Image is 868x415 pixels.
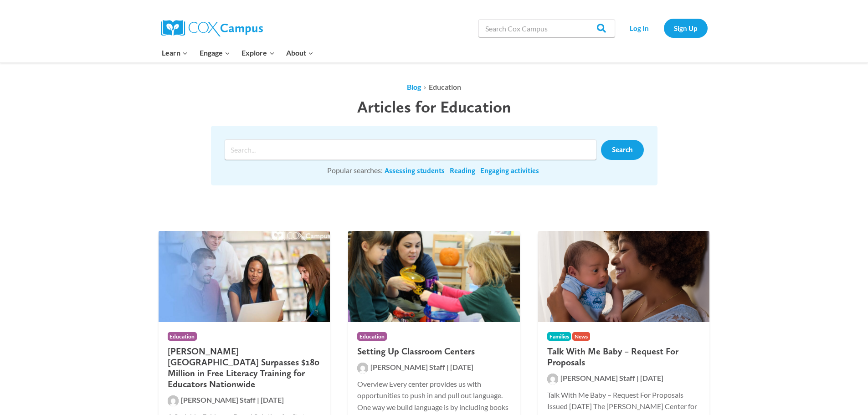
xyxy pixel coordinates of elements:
[168,332,197,341] span: Education
[161,20,263,36] img: Cox Campus
[385,166,445,176] a: Assessing students
[478,19,615,37] input: Search Cox Campus
[601,140,644,160] a: Search
[261,395,284,404] span: [DATE]
[257,395,259,404] span: |
[637,374,639,382] span: |
[200,47,230,59] span: Engage
[450,166,475,176] a: Reading
[168,346,321,389] h2: [PERSON_NAME][GEOGRAPHIC_DATA] Surpasses $180 Million in Free Literacy Training for Educators Nat...
[429,82,461,91] span: Education
[407,82,421,91] a: Blog
[664,19,708,37] a: Sign Up
[620,19,659,37] a: Log In
[480,166,539,176] a: Engaging activities
[162,47,188,59] span: Learn
[612,145,633,154] span: Search
[640,374,663,382] span: [DATE]
[370,363,445,371] span: [PERSON_NAME] Staff
[286,47,313,59] span: About
[450,363,473,371] span: [DATE]
[225,139,596,160] input: Search input
[241,47,274,59] span: Explore
[181,395,256,404] span: [PERSON_NAME] Staff
[560,374,635,382] span: [PERSON_NAME] Staff
[211,81,657,93] ol: ›
[327,166,383,174] span: Popular searches:
[547,346,701,368] h2: Talk With Me Baby – Request For Proposals
[357,346,511,357] h2: Setting Up Classroom Centers
[620,19,708,37] nav: Secondary Navigation
[225,139,601,160] form: Search form
[357,97,511,117] span: Articles for Education
[447,363,449,371] span: |
[572,332,590,341] span: News
[156,43,319,62] nav: Primary Navigation
[547,332,571,341] span: Families
[357,332,387,341] span: Education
